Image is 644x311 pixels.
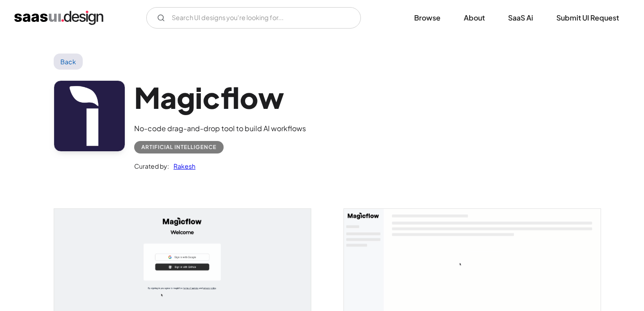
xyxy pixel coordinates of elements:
[134,161,169,171] div: Curated by:
[141,142,216,153] div: Artificial Intelligence
[146,7,361,29] form: Email Form
[54,54,83,70] a: Back
[146,7,361,29] input: Search UI designs you're looking for...
[14,11,103,25] a: home
[403,8,451,28] a: Browse
[134,123,306,134] div: No-code drag-and-drop tool to build AI workflows
[169,161,195,171] a: Rakesh
[453,8,496,28] a: About
[497,8,544,28] a: SaaS Ai
[134,80,306,115] h1: Magicflow
[546,8,630,28] a: Submit UI Request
